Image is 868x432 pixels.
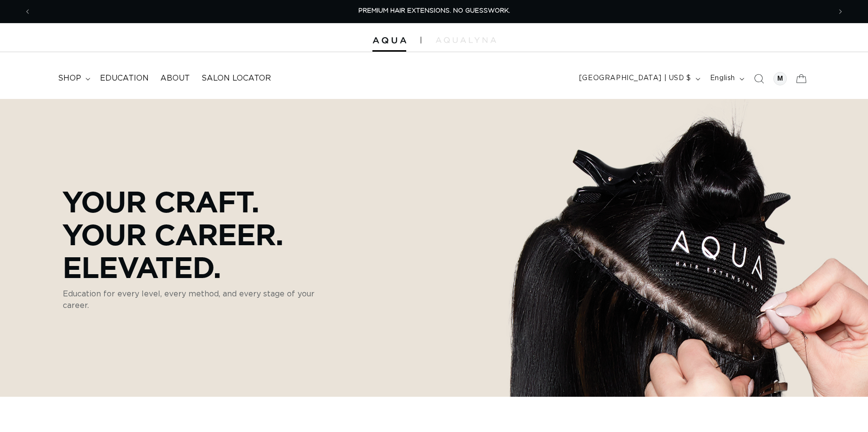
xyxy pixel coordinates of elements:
[704,70,748,88] button: English
[830,2,851,21] button: Next announcement
[710,73,735,84] span: English
[436,37,496,43] img: aqualyna.com
[100,73,149,84] span: Education
[17,2,38,21] button: Previous announcement
[155,68,196,89] a: About
[573,70,704,88] button: [GEOGRAPHIC_DATA] | USD $
[748,68,769,89] summary: Search
[63,288,338,311] p: Education for every level, every method, and every stage of your career.
[579,73,691,84] span: [GEOGRAPHIC_DATA] | USD $
[94,68,155,89] a: Education
[58,73,81,84] span: shop
[358,8,510,14] span: PREMIUM HAIR EXTENSIONS. NO GUESSWORK.
[160,73,190,84] span: About
[63,185,338,283] p: Your Craft. Your Career. Elevated.
[196,68,277,89] a: Salon Locator
[372,37,406,44] img: Aqua Hair Extensions
[52,68,94,89] summary: shop
[201,73,271,84] span: Salon Locator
